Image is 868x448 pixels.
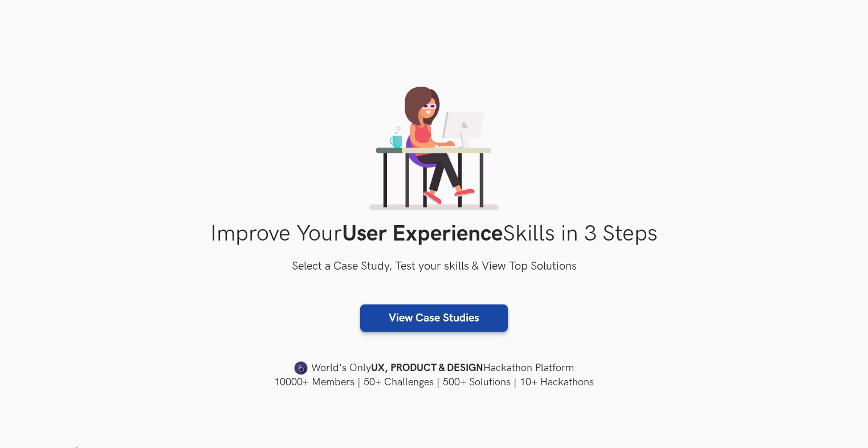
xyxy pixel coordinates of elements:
h3: Select a Case Study, Test your skills & View Top Solutions [70,258,799,276]
a: View Case Studies [360,304,508,332]
img: uxhack-favicon-image.png [294,361,308,376]
h4: World's Only Hackathon Platform [70,360,799,376]
strong: User Experience [342,221,503,247]
strong: UX, PRODUCT & DESIGN [371,360,483,376]
h1: Improve Your Skills in 3 Steps [70,221,799,247]
h4: 10000+ Members | 50+ Challenges | 500+ Solutions | 10+ Hackathons [70,375,799,389]
img: lady working on laptop [369,87,499,210]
